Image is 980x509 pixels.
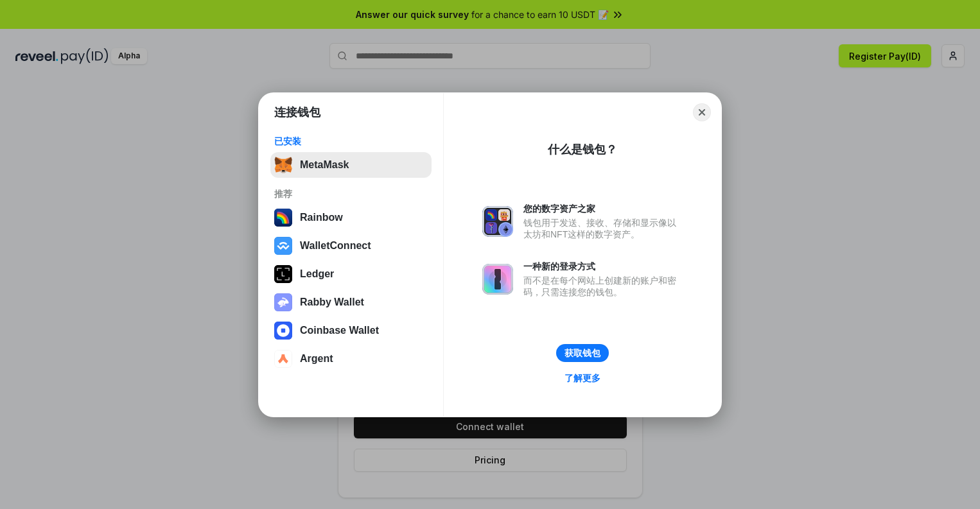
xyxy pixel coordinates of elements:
img: svg+xml,%3Csvg%20width%3D%2228%22%20height%3D%2228%22%20viewBox%3D%220%200%2028%2028%22%20fill%3D... [274,237,292,255]
div: Rainbow [300,212,343,223]
div: 了解更多 [564,372,600,384]
button: WalletConnect [270,233,432,259]
button: Rainbow [270,205,432,230]
div: 而不是在每个网站上创建新的账户和密码，只需连接您的钱包。 [523,275,683,298]
div: Rabby Wallet [300,297,364,308]
img: svg+xml,%3Csvg%20fill%3D%22none%22%20height%3D%2233%22%20viewBox%3D%220%200%2035%2033%22%20width%... [274,156,292,174]
div: Coinbase Wallet [300,325,379,336]
div: 钱包用于发送、接收、存储和显示像以太坊和NFT这样的数字资产。 [523,217,683,240]
div: 已安装 [274,135,428,147]
button: Argent [270,346,432,372]
div: MetaMask [300,159,349,171]
img: svg+xml,%3Csvg%20width%3D%22120%22%20height%3D%22120%22%20viewBox%3D%220%200%20120%20120%22%20fil... [274,209,292,227]
button: Coinbase Wallet [270,318,432,343]
div: 推荐 [274,188,428,200]
button: Ledger [270,261,432,287]
button: Rabby Wallet [270,289,432,315]
div: 什么是钱包？ [548,142,617,157]
img: svg+xml,%3Csvg%20width%3D%2228%22%20height%3D%2228%22%20viewBox%3D%220%200%2028%2028%22%20fill%3D... [274,322,292,340]
button: Close [693,103,711,121]
h1: 连接钱包 [274,105,320,120]
img: svg+xml,%3Csvg%20xmlns%3D%22http%3A%2F%2Fwww.w3.org%2F2000%2Fsvg%22%20fill%3D%22none%22%20viewBox... [274,293,292,311]
div: Ledger [300,268,334,280]
div: 一种新的登录方式 [523,261,683,272]
div: 您的数字资产之家 [523,203,683,214]
img: svg+xml,%3Csvg%20xmlns%3D%22http%3A%2F%2Fwww.w3.org%2F2000%2Fsvg%22%20width%3D%2228%22%20height%3... [274,265,292,283]
div: WalletConnect [300,240,371,252]
img: svg+xml,%3Csvg%20xmlns%3D%22http%3A%2F%2Fwww.w3.org%2F2000%2Fsvg%22%20fill%3D%22none%22%20viewBox... [482,206,513,237]
div: Argent [300,353,333,365]
a: 了解更多 [557,370,608,386]
img: svg+xml,%3Csvg%20width%3D%2228%22%20height%3D%2228%22%20viewBox%3D%220%200%2028%2028%22%20fill%3D... [274,350,292,368]
div: 获取钱包 [564,347,600,359]
img: svg+xml,%3Csvg%20xmlns%3D%22http%3A%2F%2Fwww.w3.org%2F2000%2Fsvg%22%20fill%3D%22none%22%20viewBox... [482,264,513,295]
button: 获取钱包 [556,344,609,362]
button: MetaMask [270,152,432,178]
